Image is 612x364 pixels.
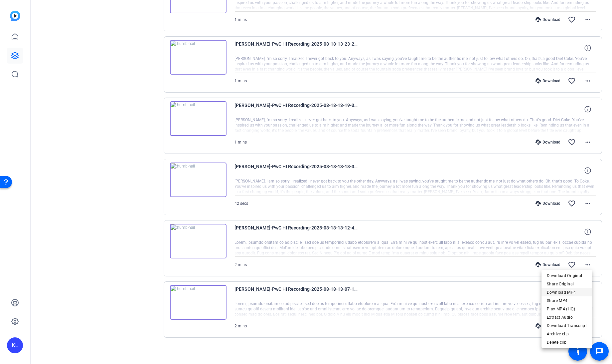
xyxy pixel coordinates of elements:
[547,322,587,330] span: Download Transcript
[547,288,587,296] span: Download MP4
[547,272,587,280] span: Download Original
[547,305,587,313] span: Play MP4 (HQ)
[547,330,587,338] span: Archive clip
[547,313,587,321] span: Extract Audio
[547,297,587,305] span: Share MP4
[547,338,587,346] span: Delete clip
[547,280,587,288] span: Share Original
